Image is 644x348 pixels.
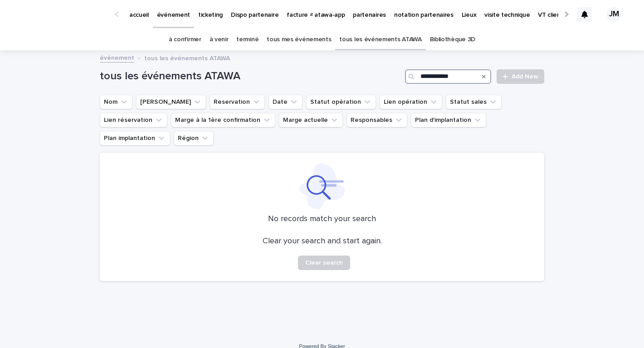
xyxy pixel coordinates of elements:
p: No records match your search [111,214,533,224]
button: Responsables [346,113,407,127]
a: tous mes événements [267,29,331,50]
input: Search [405,69,491,84]
a: Add New [497,69,544,84]
button: Marge actuelle [279,113,343,127]
a: Bibliothèque 3D [430,29,475,50]
h1: tous les événements ATAWA [100,70,401,83]
button: Statut opération [306,95,376,109]
button: Lien Stacker [136,95,206,109]
p: tous les événements ATAWA [144,53,230,63]
a: événement [100,52,134,63]
div: JM [607,7,621,22]
button: Clear search [298,256,350,270]
button: Plan d'implantation [411,113,486,127]
a: à confirmer [169,29,201,50]
a: terminé [236,29,259,50]
a: tous les événements ATAWA [339,29,421,50]
button: Lien réservation [100,113,167,127]
a: à venir [210,29,229,50]
button: Date [268,95,302,109]
button: Lien opération [380,95,442,109]
img: Ls34BcGeRexTGTNfXpUC [18,5,106,24]
button: Plan implantation [100,131,170,145]
p: Clear your search and start again. [263,237,382,246]
button: Marge à la 1ère confirmation [171,113,275,127]
span: Add New [512,73,538,80]
button: Reservation [210,95,265,109]
button: Statut sales [446,95,502,109]
span: Clear search [305,260,343,266]
button: Région [174,131,214,145]
button: Nom [100,95,132,109]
